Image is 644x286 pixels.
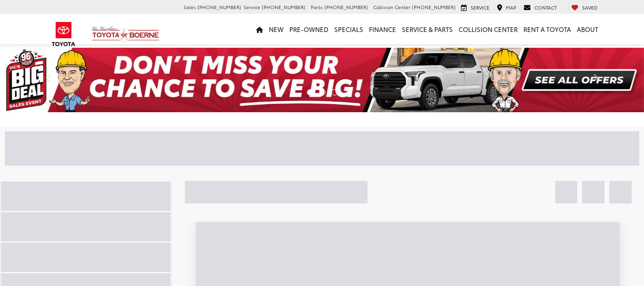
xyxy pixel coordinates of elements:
[331,14,366,44] a: Specials
[244,3,260,11] span: Service
[286,14,331,44] a: Pre-Owned
[521,14,574,44] a: Rent a Toyota
[412,3,456,11] span: [PHONE_NUMBER]
[534,4,557,11] span: Contact
[506,4,516,11] span: Map
[266,14,286,44] a: New
[569,4,600,11] a: My Saved Vehicles
[456,14,521,44] a: Collision Center
[470,4,490,11] span: Service
[184,3,196,11] span: Sales
[253,14,266,44] a: Home
[494,4,519,11] a: Map
[324,3,368,11] span: [PHONE_NUMBER]
[92,26,160,42] img: Vic Vaughan Toyota of Boerne
[46,19,82,50] img: Toyota
[366,14,399,44] a: Finance
[399,14,456,44] a: Service & Parts: Opens in a new tab
[459,4,492,11] a: Service
[574,14,601,44] a: About
[373,3,410,11] span: Collision Center
[197,3,241,11] span: [PHONE_NUMBER]
[262,3,306,11] span: [PHONE_NUMBER]
[582,4,598,11] span: Saved
[311,3,323,11] span: Parts
[521,4,559,11] a: Contact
